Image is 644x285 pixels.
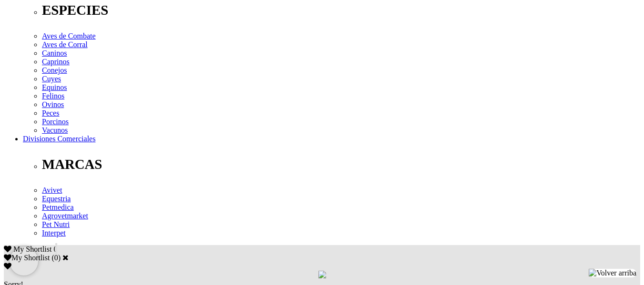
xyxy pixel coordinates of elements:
[42,157,640,172] p: MARCAS
[42,109,59,117] a: Peces
[42,40,88,49] a: Aves de Corral
[42,66,67,74] a: Conejos
[10,247,38,275] iframe: Brevo live chat
[42,126,68,134] a: Vacunos
[42,2,640,18] p: ESPECIES
[53,245,57,253] span: 0
[62,254,69,261] a: Cerrar
[42,100,64,108] a: Ovinos
[42,212,88,220] a: Agrovetmarket
[42,92,64,100] a: Felinos
[42,58,70,66] a: Caprinos
[42,220,70,228] a: Pet Nutri
[42,49,67,57] a: Caninos
[42,75,61,83] a: Cuyes
[42,32,96,40] a: Aves de Combate
[23,135,95,143] a: Divisiones Comerciales
[51,254,61,262] span: ( )
[42,229,66,237] a: Interpet
[318,271,326,278] img: loading.gif
[4,254,50,262] label: My Shortlist
[42,186,62,194] a: Avivet
[42,203,74,211] a: Petmedica
[42,83,67,91] a: Equinos
[589,269,636,277] img: Volver arriba
[13,245,51,253] span: My Shortlist
[54,254,58,262] label: 0
[42,195,71,203] a: Equestria
[42,118,69,126] a: Porcinos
